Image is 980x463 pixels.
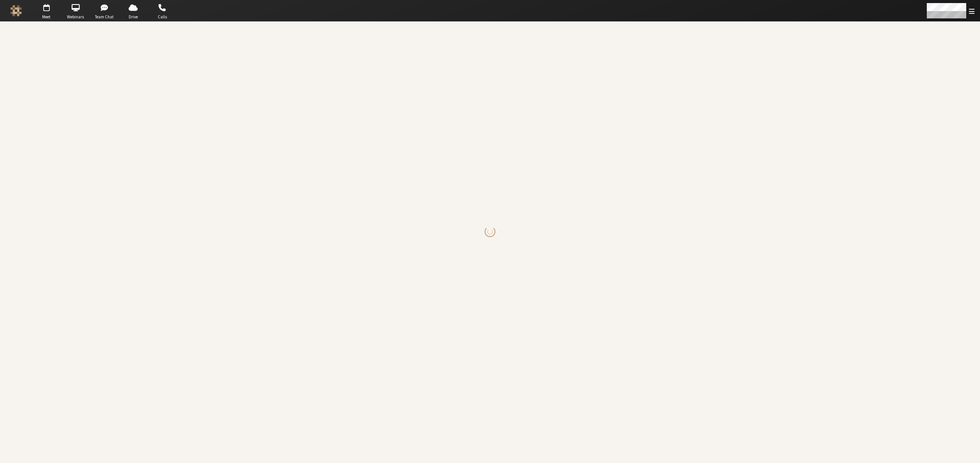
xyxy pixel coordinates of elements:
[10,5,22,16] img: Iotum
[149,14,176,20] span: Calls
[62,14,89,20] span: Webinars
[91,14,118,20] span: Team Chat
[961,443,974,458] iframe: Chat
[120,14,147,20] span: Drive
[33,14,60,20] span: Meet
